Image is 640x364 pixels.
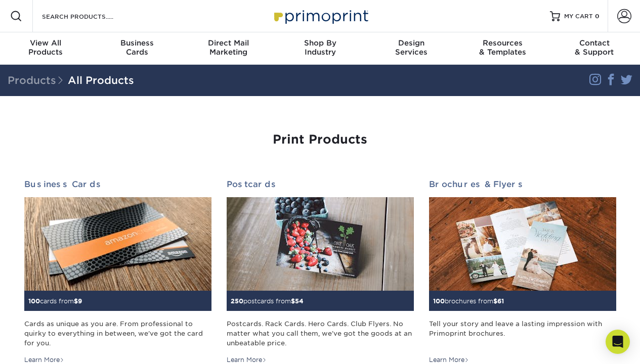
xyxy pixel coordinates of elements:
[366,38,457,48] span: Design
[24,197,211,291] img: Business Cards
[183,38,274,57] div: Marketing
[28,297,40,305] span: 100
[457,38,549,48] span: Resources
[295,297,304,305] span: 54
[564,12,593,21] span: MY CART
[497,297,504,305] span: 61
[606,330,630,354] div: Open Intercom Messenger
[429,319,616,348] div: Tell your story and leave a lasting impression with Primoprint brochures.
[183,32,274,65] a: Direct MailMarketing
[92,32,183,65] a: BusinessCards
[270,5,371,27] img: Primoprint
[457,32,549,65] a: Resources& Templates
[24,132,616,147] h1: Print Products
[548,38,640,48] span: Contact
[41,10,140,22] input: SEARCH PRODUCTS.....
[548,32,640,65] a: Contact& Support
[429,179,616,189] h2: Brochures & Flyers
[366,38,457,57] div: Services
[24,179,211,189] h2: Business Cards
[366,32,457,65] a: DesignServices
[227,179,414,189] h2: Postcards
[92,38,183,57] div: Cards
[227,197,414,291] img: Postcards
[74,297,78,305] span: $
[433,297,445,305] span: 100
[8,74,68,86] span: Products
[291,297,295,305] span: $
[183,38,274,48] span: Direct Mail
[274,32,366,65] a: Shop ByIndustry
[548,38,640,57] div: & Support
[78,297,82,305] span: 9
[274,38,366,48] span: Shop By
[595,13,600,20] span: 0
[92,38,183,48] span: Business
[231,297,304,305] small: postcards from
[68,74,134,86] a: All Products
[274,38,366,57] div: Industry
[433,297,504,305] small: brochures from
[227,319,414,348] div: Postcards. Rack Cards. Hero Cards. Club Flyers. No matter what you call them, we've got the goods...
[429,197,616,291] img: Brochures & Flyers
[457,38,549,57] div: & Templates
[24,319,211,348] div: Cards as unique as you are. From professional to quirky to everything in between, we've got the c...
[231,297,243,305] span: 250
[28,297,82,305] small: cards from
[493,297,497,305] span: $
